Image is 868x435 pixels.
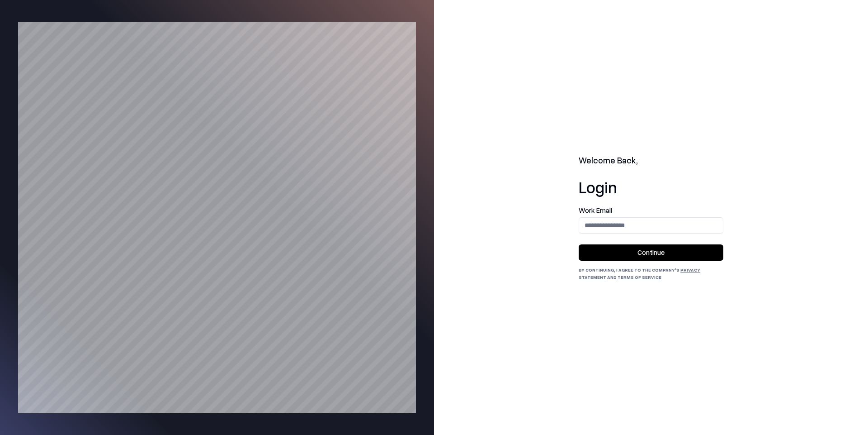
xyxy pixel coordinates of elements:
h1: Login [579,178,723,196]
a: Terms of Service [618,274,661,280]
a: Privacy Statement [579,267,700,280]
button: Continue [579,244,723,261]
label: Work Email [579,207,723,214]
h2: Welcome Back, [579,154,723,167]
div: By continuing, I agree to the Company's and [579,266,723,281]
